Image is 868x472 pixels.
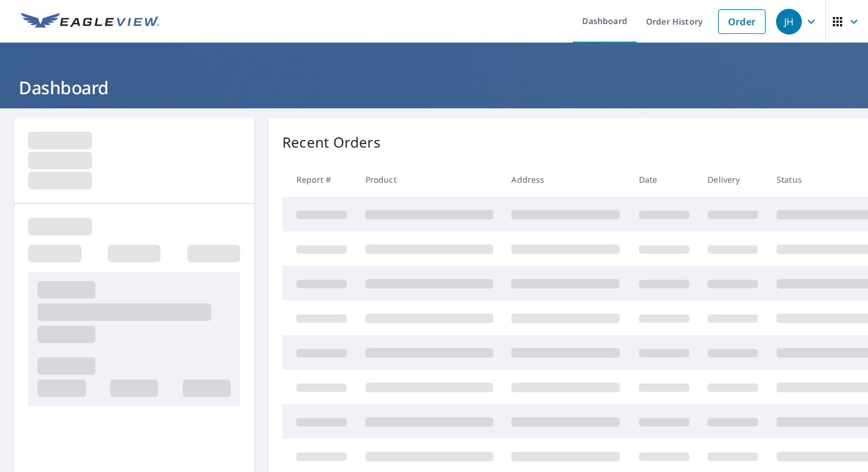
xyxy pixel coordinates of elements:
img: EV Logo [21,13,159,30]
th: Report # [282,162,356,197]
h1: Dashboard [14,76,854,100]
th: Date [630,162,699,197]
div: JH [776,9,802,35]
th: Delivery [698,162,767,197]
a: Order [718,9,766,34]
th: Address [502,162,629,197]
p: Recent Orders [282,132,381,153]
th: Product [356,162,503,197]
